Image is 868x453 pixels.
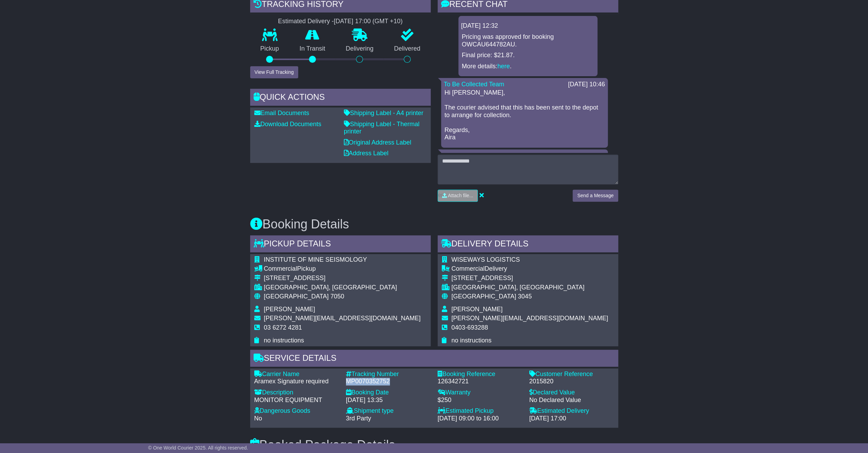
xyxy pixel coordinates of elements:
[438,378,522,385] div: 126342721
[250,235,431,254] div: Pickup Details
[264,284,421,291] div: [GEOGRAPHIC_DATA], [GEOGRAPHIC_DATA]
[451,284,608,291] div: [GEOGRAPHIC_DATA], [GEOGRAPHIC_DATA]
[254,371,339,378] div: Carrier Name
[497,63,510,70] a: here
[264,265,297,272] span: Commercial
[336,45,384,53] p: Delivering
[444,152,504,159] a: To Be Collected Team
[529,407,614,415] div: Estimated Delivery
[451,315,608,322] span: [PERSON_NAME][EMAIL_ADDRESS][DOMAIN_NAME]
[445,89,604,141] p: Hi [PERSON_NAME], The courier advised that this has been sent to the depot to arrange for collect...
[451,306,503,313] span: [PERSON_NAME]
[529,378,614,385] div: 2015820
[250,217,618,231] h3: Booking Details
[462,52,594,59] p: Final price: $21.87.
[451,275,608,282] div: [STREET_ADDRESS]
[438,389,522,397] div: Warranty
[254,407,339,415] div: Dangerous Goods
[573,190,618,202] button: Send a Message
[254,397,339,404] div: MONITOR EQUIPMENT
[462,63,594,70] p: More details: .
[254,378,339,385] div: Aramex Signature required
[568,81,605,88] div: [DATE] 10:46
[518,293,532,300] span: 3045
[346,389,431,397] div: Booking Date
[250,66,298,78] button: View Full Tracking
[264,324,302,331] span: 03 6272 4281
[254,389,339,397] div: Description
[438,235,618,254] div: Delivery Details
[346,378,431,385] div: MP0070352752
[568,152,605,160] div: [DATE] 10:45
[438,397,522,404] div: $250
[148,445,248,451] span: © One World Courier 2025. All rights reserved.
[334,18,403,25] div: [DATE] 17:00 (GMT +10)
[344,150,389,157] a: Address Label
[346,371,431,378] div: Tracking Number
[451,265,608,273] div: Delivery
[384,45,431,53] p: Delivered
[461,22,595,30] div: [DATE] 12:32
[264,293,329,300] span: [GEOGRAPHIC_DATA]
[462,33,594,48] p: Pricing was approved for booking OWCAU644782AU.
[438,407,522,415] div: Estimated Pickup
[529,371,614,378] div: Customer Reference
[451,256,520,263] span: WISEWAYS LOGISTICS
[346,397,431,404] div: [DATE] 13:35
[529,389,614,397] div: Declared Value
[444,81,504,88] a: To Be Collected Team
[330,293,344,300] span: 7050
[250,45,290,53] p: Pickup
[264,306,315,313] span: [PERSON_NAME]
[250,438,618,452] h3: Booked Package Details
[250,89,431,107] div: Quick Actions
[438,415,522,422] div: [DATE] 09:00 to 16:00
[344,139,411,146] a: Original Address Label
[254,415,262,422] span: No
[264,337,304,344] span: no instructions
[250,18,431,25] div: Estimated Delivery -
[451,324,488,331] span: 0403-693288
[346,407,431,415] div: Shipment type
[264,315,421,322] span: [PERSON_NAME][EMAIL_ADDRESS][DOMAIN_NAME]
[451,337,492,344] span: no instructions
[346,415,371,422] span: 3rd Party
[344,121,420,135] a: Shipping Label - Thermal printer
[529,415,614,422] div: [DATE] 17:00
[451,293,516,300] span: [GEOGRAPHIC_DATA]
[451,265,485,272] span: Commercial
[264,265,421,273] div: Pickup
[529,397,614,404] div: No Declared Value
[264,275,421,282] div: [STREET_ADDRESS]
[254,121,321,128] a: Download Documents
[438,371,522,378] div: Booking Reference
[250,350,618,368] div: Service Details
[264,256,367,263] span: INSTITUTE OF MINE SEISMOLOGY
[254,110,309,116] a: Email Documents
[344,110,423,116] a: Shipping Label - A4 printer
[289,45,336,53] p: In Transit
